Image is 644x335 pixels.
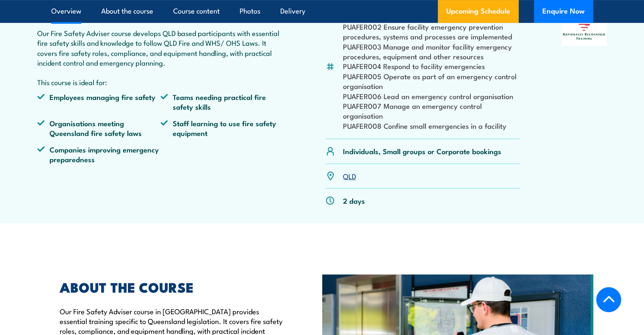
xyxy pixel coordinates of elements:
h2: ABOUT THE COURSE [60,281,283,293]
li: Companies improving emergency preparedness [37,144,161,164]
li: PUAFER008 Confine small emergencies in a facility [343,121,520,130]
li: PUAFER006 Lead an emergency control organisation [343,91,520,101]
li: Employees managing fire safety [37,92,161,112]
li: PUAFER004 Respond to facility emergencies [343,61,520,71]
li: PUAFER003 Manage and monitor facility emergency procedures, equipment and other resources [343,42,520,61]
p: Individuals, Small groups or Corporate bookings [343,146,501,156]
p: 2 days [343,196,365,205]
p: Our Fire Safety Adviser course develops QLD based participants with essential fire safety skills ... [37,28,285,68]
p: This course is ideal for: [37,77,285,87]
li: Staff learning to use fire safety equipment [160,118,284,138]
img: Nationally Recognised Training logo. [561,3,607,46]
a: QLD [343,171,356,181]
li: PUAFER002 Ensure facility emergency prevention procedures, systems and processes are implemented [343,22,520,42]
li: PUAFER007 Manage an emergency control organisation [343,101,520,121]
li: Organisations meeting Queensland fire safety laws [37,118,161,138]
li: Teams needing practical fire safety skills [160,92,284,112]
li: PUAFER005 Operate as part of an emergency control organisation [343,71,520,91]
